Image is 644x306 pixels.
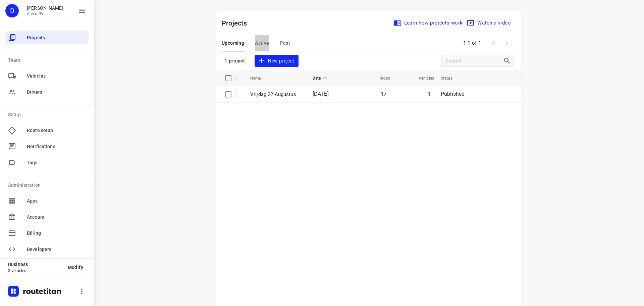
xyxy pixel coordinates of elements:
div: Vehicles [5,69,89,83]
div: Apps [5,194,89,208]
button: Modify [62,261,89,273]
span: Drivers [27,89,86,96]
span: Past [280,39,290,47]
div: Search [503,57,513,65]
span: Apps [27,198,86,205]
input: Search projects [445,56,503,66]
span: Developers [27,246,86,253]
div: Developers [5,243,89,256]
span: 1 [428,91,431,97]
span: Projects [27,34,86,41]
div: Drivers [5,85,89,99]
span: Next Page [500,36,514,50]
span: Tags [27,159,86,166]
p: Business [8,262,62,267]
div: Notifications [5,140,89,153]
span: 1-1 of 1 [461,36,484,50]
span: Route setup [27,127,86,134]
p: Setup [8,111,89,118]
p: Projects [222,18,253,28]
span: Upcoming [222,39,244,47]
span: 17 [381,91,387,97]
span: New project [259,57,294,65]
p: Areco BV [27,11,63,16]
p: Team [8,57,89,64]
div: Billing [5,226,89,240]
span: Stops [371,74,390,82]
span: Vehicles [27,73,86,80]
span: Vehicles [410,74,434,82]
p: Didier Evrard [27,5,63,11]
span: Notifications [27,143,86,150]
p: Administration [8,182,89,189]
div: Route setup [5,124,89,137]
div: D [5,4,19,17]
span: Account [27,214,86,221]
span: Active [255,39,269,47]
span: Previous Page [487,36,500,50]
div: Projects [5,31,89,44]
span: Modify [68,265,83,270]
button: New project [255,55,298,67]
span: Name [250,74,270,82]
span: [DATE] [313,91,329,97]
span: Date [313,74,330,82]
p: 1 project [224,58,245,64]
div: Account [5,210,89,224]
span: Status [441,74,461,82]
p: 3 vehicles [8,268,62,273]
span: Billing [27,230,86,237]
div: Tags [5,156,89,169]
p: Vrijdag 22 Augustus [250,91,303,98]
span: Published [441,91,465,97]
